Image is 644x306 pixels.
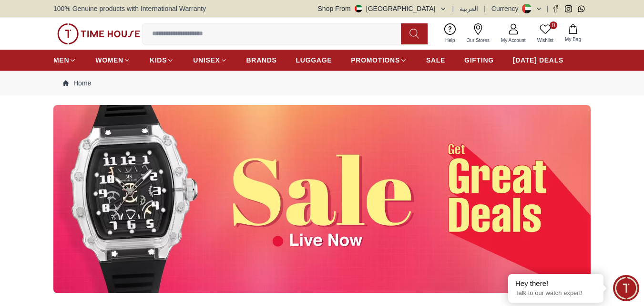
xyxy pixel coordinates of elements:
span: GIFTING [464,55,494,65]
span: UNISEX [193,55,220,65]
a: Our Stores [461,21,495,46]
a: Whatsapp [578,5,585,12]
a: UNISEX [193,52,227,69]
span: | [546,4,548,13]
span: SALE [426,55,445,65]
p: Talk to our watch expert! [515,289,596,297]
a: KIDS [150,52,174,69]
span: PROMOTIONS [351,55,400,65]
span: WOMEN [95,55,123,65]
a: Help [440,21,461,46]
a: MEN [53,52,76,69]
a: [DATE] DEALS [513,52,563,69]
span: 0 [550,21,557,29]
span: My Bag [561,36,585,43]
span: BRANDS [246,55,277,65]
span: | [484,4,486,13]
a: WOMEN [95,52,131,69]
button: العربية [460,4,478,13]
span: Our Stores [463,37,493,44]
div: Chat Widget [613,275,639,301]
span: My Account [497,37,530,44]
div: Currency [491,4,522,13]
span: | [452,4,454,13]
div: Hey there! [515,279,596,288]
img: ... [57,23,140,44]
a: BRANDS [246,52,277,69]
a: Instagram [565,5,572,12]
nav: Breadcrumb [53,71,591,95]
a: Home [63,78,91,88]
span: 100% Genuine products with International Warranty [53,4,206,13]
span: Wishlist [533,37,557,44]
a: SALE [426,52,445,69]
span: Help [441,37,459,44]
a: LUGGAGE [296,52,332,69]
img: United Arab Emirates [355,5,362,12]
a: GIFTING [464,52,494,69]
span: MEN [53,55,69,65]
span: LUGGAGE [296,55,332,65]
a: 0Wishlist [532,21,559,46]
a: Facebook [552,5,559,12]
span: [DATE] DEALS [513,55,563,65]
button: My Bag [559,22,587,45]
a: PROMOTIONS [351,52,407,69]
button: Shop From[GEOGRAPHIC_DATA] [318,4,447,13]
img: ... [53,105,591,293]
span: KIDS [150,55,167,65]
